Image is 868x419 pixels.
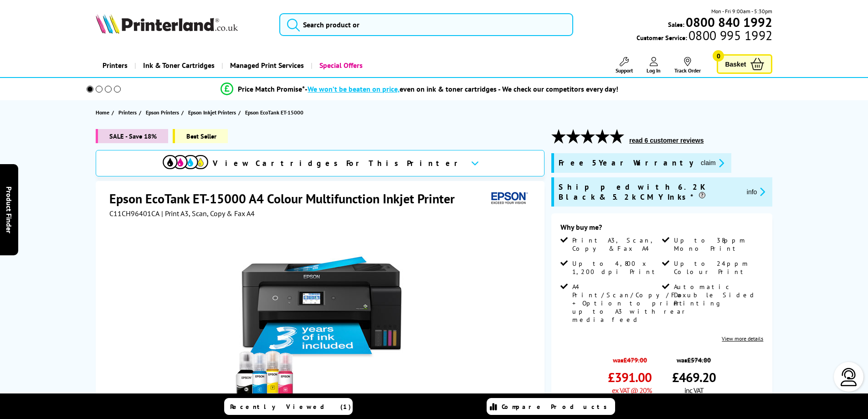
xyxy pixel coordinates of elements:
[698,158,727,168] button: promo-description
[608,369,652,386] span: £391.00
[232,236,411,415] img: Epson EcoTank ET-15000
[684,18,772,26] a: 0800 840 1992
[560,222,763,236] div: Why buy me?
[672,369,716,386] span: £469.20
[672,351,716,364] span: was
[74,81,765,97] li: modal_Promise
[687,356,711,364] strike: £574.80
[674,259,761,276] span: Up to 24ppm Colour Print
[684,386,704,395] span: inc VAT
[96,54,134,77] a: Printers
[717,54,772,74] a: Basket 0
[687,31,772,40] span: 0800 995 1992
[637,31,772,42] span: Customer Service:
[109,190,464,207] h1: Epson EcoTank ET-15000 A4 Colour Multifunction Inkjet Printer
[134,54,221,77] a: Ink & Toner Cartridges
[96,108,109,117] span: Home
[840,368,858,386] img: user-headset-light.svg
[238,84,305,93] span: Price Match Promise*
[713,50,724,62] span: 0
[146,108,179,117] span: Epson Printers
[722,335,763,342] a: View more details
[612,386,652,395] span: ex VAT @ 20%
[572,283,689,324] span: A4 Print/Scan/Copy/Fax + Option to print up to A3 with rear media feed
[230,403,351,411] span: Recently Viewed (1)
[96,108,112,117] a: Home
[674,236,761,253] span: Up to 38ppm Mono Print
[173,129,228,143] span: Best Seller
[744,186,768,197] button: promo-description
[608,351,652,364] span: was
[279,13,573,36] input: Search product or
[623,356,647,364] strike: £479.00
[96,14,268,36] a: Printerland Logo
[674,283,761,307] span: Automatic Double Sided Printing
[109,209,159,218] span: C11CH96401CA
[616,67,633,74] span: Support
[647,67,661,74] span: Log In
[559,158,693,168] span: Free 5 Year Warranty
[305,84,618,93] div: - even on ink & toner cartridges - We check our competitors every day!
[118,108,139,117] a: Printers
[616,57,633,74] a: Support
[221,54,311,77] a: Managed Print Services
[163,155,208,169] img: cmyk-icon.svg
[308,84,400,93] span: We won’t be beaten on price,
[224,398,353,415] a: Recently Viewed (1)
[188,108,236,117] span: Epson Inkjet Printers
[668,20,684,29] span: Sales:
[146,108,181,117] a: Epson Printers
[674,57,701,74] a: Track Order
[143,54,215,77] span: Ink & Toner Cartridges
[686,14,772,31] b: 0800 840 1992
[161,209,255,218] span: | Print A3, Scan, Copy & Fax A4
[311,54,370,77] a: Special Offers
[488,190,529,207] img: Epson
[118,108,137,117] span: Printers
[188,108,238,117] a: Epson Inkjet Printers
[502,403,612,411] span: Compare Products
[5,186,14,233] span: Product Finder
[96,129,168,143] span: SALE - Save 18%
[572,259,660,276] span: Up to 4,800 x 1,200 dpi Print
[572,236,660,253] span: Print A3, Scan, Copy & Fax A4
[245,108,303,117] span: Epson EcoTank ET-15000
[725,58,746,70] span: Basket
[487,398,615,415] a: Compare Products
[245,108,306,117] a: Epson EcoTank ET-15000
[96,14,238,34] img: Printerland Logo
[559,182,740,202] span: Shipped with 6.2K Black & 5.2k CMY Inks*
[647,57,661,74] a: Log In
[711,7,772,16] span: Mon - Fri 9:00am - 5:30pm
[627,136,706,145] button: read 6 customer reviews
[213,158,463,168] span: View Cartridges For This Printer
